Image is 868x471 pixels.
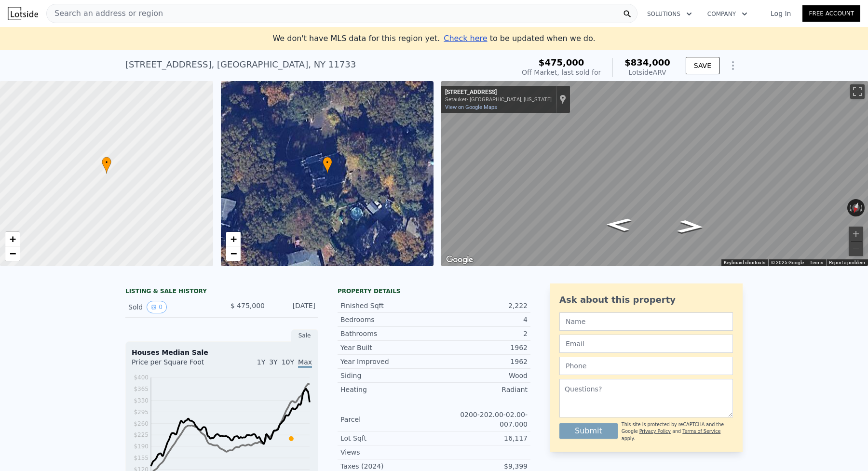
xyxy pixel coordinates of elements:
div: Street View [441,81,868,266]
a: Free Account [802,5,860,22]
div: 1962 [434,357,528,366]
div: $9,399 [434,461,528,471]
a: Show location on map [559,94,566,105]
div: Map [441,81,868,266]
div: [STREET_ADDRESS] , [GEOGRAPHIC_DATA] , NY 11733 [125,58,356,71]
button: Company [700,5,755,23]
span: © 2025 Google [771,260,804,265]
div: Parcel [340,415,434,424]
div: [DATE] [272,301,315,313]
div: This site is protected by reCAPTCHA and the Google and apply. [622,421,733,442]
input: Name [559,312,733,331]
div: • [102,157,111,174]
tspan: $225 [134,431,149,438]
button: Show Options [723,56,743,75]
div: [STREET_ADDRESS] [445,89,552,96]
div: Off Market, last sold for [522,67,601,77]
div: 2 [434,329,528,338]
span: $834,000 [624,57,670,67]
span: Max [298,358,312,368]
input: Email [559,335,733,353]
div: • [323,157,332,174]
span: Search an address or region [47,8,163,19]
a: Report a problem [829,260,865,265]
span: • [323,158,332,167]
button: Submit [559,423,618,439]
div: Heating [340,385,434,394]
span: $475,000 [539,57,584,67]
div: Siding [340,371,434,380]
div: Year Built [340,343,434,352]
img: Google [444,254,475,266]
div: Property details [338,287,530,295]
div: Ask about this property [559,293,733,307]
div: 2,222 [434,301,528,310]
span: • [102,158,111,167]
button: Zoom out [849,242,863,256]
tspan: $155 [134,455,149,461]
tspan: $295 [134,409,149,416]
div: Radiant [434,385,528,394]
div: to be updated when we do. [444,33,595,44]
button: Zoom in [849,227,863,241]
a: Zoom in [226,232,241,246]
path: Go West, Lower Sheep Pasture Rd [666,217,715,237]
button: Rotate clockwise [860,199,865,216]
tspan: $260 [134,420,149,427]
button: Rotate counterclockwise [847,199,853,216]
div: Bedrooms [340,315,434,324]
div: Setauket- [GEOGRAPHIC_DATA], [US_STATE] [445,96,552,103]
a: Open this area in Google Maps (opens a new window) [444,254,475,266]
button: Solutions [639,5,700,23]
a: Terms of Service [682,429,720,434]
a: Zoom out [226,246,241,261]
div: Wood [434,371,528,380]
path: Go East, Lower Sheep Pasture Rd [595,215,643,234]
div: Lot Sqft [340,433,434,443]
div: Sold [128,301,214,313]
input: Phone [559,357,733,375]
a: Log In [759,9,802,18]
span: − [230,247,236,259]
tspan: $365 [134,386,149,392]
span: + [10,233,16,245]
div: Taxes (2024) [340,461,434,471]
tspan: $400 [134,374,149,381]
div: Bathrooms [340,329,434,338]
img: Lotside [8,7,38,20]
div: Sale [291,329,318,342]
button: SAVE [686,57,719,74]
span: 3Y [269,358,277,366]
div: Houses Median Sale [132,348,312,357]
button: Keyboard shortcuts [724,259,765,266]
div: Lotside ARV [624,67,670,77]
a: Zoom in [5,232,20,246]
tspan: $190 [134,443,149,450]
span: + [230,233,236,245]
a: Privacy Policy [639,429,671,434]
button: Reset the view [849,199,862,217]
div: Views [340,447,434,457]
a: Zoom out [5,246,20,261]
a: View on Google Maps [445,104,497,110]
span: 1Y [257,358,265,366]
div: 4 [434,315,528,324]
tspan: $330 [134,397,149,404]
div: 16,117 [434,433,528,443]
div: Finished Sqft [340,301,434,310]
div: Price per Square Foot [132,357,222,373]
span: $ 475,000 [231,302,265,310]
button: Toggle fullscreen view [850,84,865,99]
button: View historical data [147,301,167,313]
div: 0200-202.00-02.00-007.000 [434,410,528,429]
span: Check here [444,34,487,43]
span: − [10,247,16,259]
div: LISTING & SALE HISTORY [125,287,318,297]
div: Year Improved [340,357,434,366]
span: 10Y [282,358,294,366]
div: We don't have MLS data for this region yet. [272,33,595,44]
div: 1962 [434,343,528,352]
a: Terms [810,260,823,265]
